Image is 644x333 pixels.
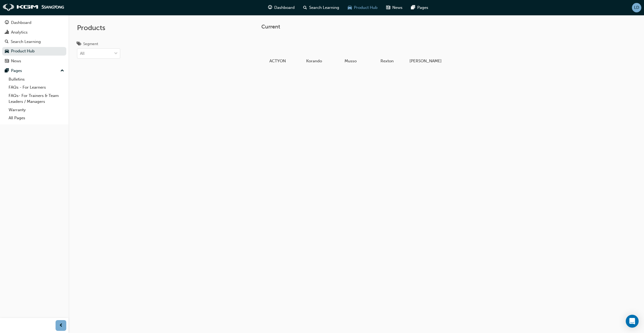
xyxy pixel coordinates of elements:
div: Open Intercom Messenger [626,315,639,328]
a: Product Hub [2,47,66,56]
span: LD [634,5,639,10]
span: car-icon [348,4,352,11]
span: news-icon [5,59,9,64]
div: Segment [83,41,98,47]
div: Analytics [11,30,28,35]
h2: Products [77,24,120,32]
span: pages-icon [411,4,415,11]
span: Search Learning [309,5,339,11]
a: Musso [334,34,367,65]
a: All Pages [6,114,66,122]
h5: Korando [300,59,328,63]
span: search-icon [5,39,9,44]
span: prev-icon [59,323,63,328]
span: guage-icon [268,4,272,11]
div: News [11,59,21,63]
span: car-icon [5,49,9,54]
a: Dashboard [2,18,66,27]
a: ACTYON [261,34,294,65]
a: search-iconSearch Learning [299,2,343,13]
button: LD [632,3,641,12]
button: Pages [2,66,66,75]
a: pages-iconPages [407,2,433,13]
a: Bulletins [6,75,66,84]
div: Search Learning [11,39,41,44]
button: DashboardAnalyticsSearch LearningProduct HubNews [2,17,66,66]
a: guage-iconDashboard [264,2,299,13]
a: Rexton [371,34,403,65]
span: search-icon [303,4,307,11]
span: guage-icon [5,20,9,25]
div: All [80,50,85,57]
a: FAQs- For Trainers & Team Leaders / Managers [6,92,66,106]
span: tags-icon [77,42,81,47]
div: Dashboard [11,20,31,25]
a: news-iconNews [382,2,407,13]
span: up-icon [60,68,64,73]
h5: Rexton [373,59,401,63]
span: chart-icon [5,30,9,35]
a: Analytics [2,28,66,37]
span: Dashboard [274,5,295,11]
span: down-icon [114,50,118,57]
span: News [392,5,402,11]
h5: Musso [336,59,365,63]
a: FAQs - For Learners [6,83,66,92]
a: Korando [298,34,330,65]
a: News [2,57,66,65]
a: Warranty [6,106,66,114]
a: Search Learning [2,38,66,46]
a: [PERSON_NAME] [407,34,440,65]
span: pages-icon [5,68,9,73]
img: kgm [3,4,64,11]
a: car-iconProduct Hub [343,2,382,13]
span: Pages [417,5,428,11]
h5: ACTYON [264,59,292,63]
h3: Current [261,24,566,30]
span: Product Hub [354,5,378,11]
div: Pages [11,68,22,73]
h5: [PERSON_NAME] [409,59,438,63]
span: news-icon [386,4,390,11]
